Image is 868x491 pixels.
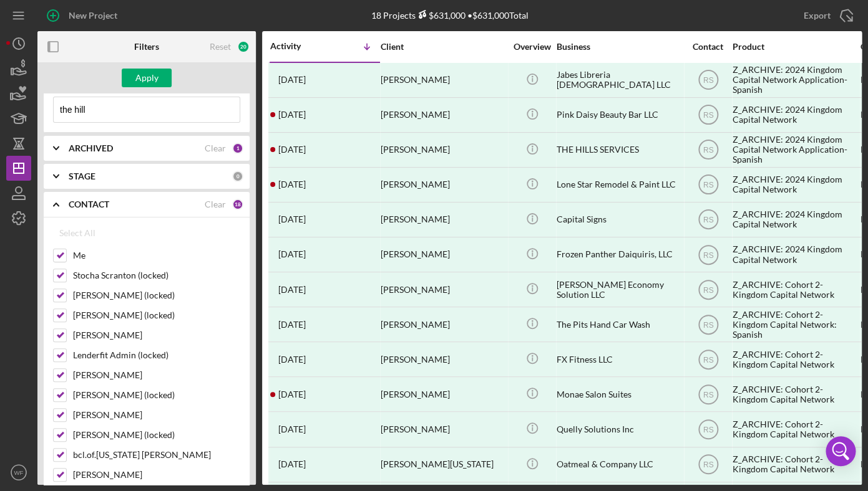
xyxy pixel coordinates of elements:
div: Clear [205,143,226,153]
div: Overview [509,42,555,52]
div: Z_ARCHIVE: Cohort 2- Kingdom Capital Network [733,448,857,481]
div: Clear [205,199,226,209]
label: Me [73,249,240,262]
div: [PERSON_NAME] [381,378,505,411]
text: RS [703,390,713,399]
label: [PERSON_NAME] (locked) [73,389,240,401]
div: [PERSON_NAME] [381,168,505,201]
div: Z_ARCHIVE: Cohort 2- Kingdom Capital Network: Spanish [733,308,857,341]
time: 2023-09-07 17:56 [278,424,306,434]
div: Z_ARCHIVE: Cohort 2- Kingdom Capital Network [733,378,857,411]
div: FX Fitness LLC [557,343,681,376]
label: [PERSON_NAME] [73,329,240,341]
b: CONTACT [69,199,109,209]
time: 2023-09-07 20:22 [278,389,306,399]
div: [PERSON_NAME][US_STATE] [381,448,505,481]
div: [PERSON_NAME] [381,203,505,236]
div: Monae Salon Suites [557,378,681,411]
div: Pink Daisy Beauty Bar LLC [557,98,681,131]
time: 2023-11-17 20:55 [278,285,306,295]
label: [PERSON_NAME] (locked) [73,289,240,302]
b: ARCHIVED [69,143,113,153]
div: 18 [232,199,243,210]
b: Filters [134,42,159,52]
text: RS [703,460,713,469]
div: Oatmeal & Company LLC [557,448,681,481]
div: Export [804,3,831,28]
div: Select All [59,221,95,245]
div: Lone Star Remodel & Paint LLC [557,168,681,201]
div: [PERSON_NAME] Economy Solution LLC [557,273,681,306]
div: [PERSON_NAME] [381,238,505,271]
div: Business [557,42,681,52]
div: [PERSON_NAME] [381,133,505,166]
div: Client [381,42,505,52]
div: The Pits Hand Car Wash [557,308,681,341]
button: New Project [37,3,130,28]
text: RS [703,250,713,259]
text: RS [703,285,713,294]
label: [PERSON_NAME] [73,469,240,481]
div: [PERSON_NAME] [381,308,505,341]
div: 20 [237,41,250,53]
div: Z_ARCHIVE: 2024 Kingdom Capital Network Application- Spanish [733,133,857,166]
label: [PERSON_NAME] (locked) [73,309,240,322]
div: Z_ARCHIVE: 2024 Kingdom Capital Network [733,238,857,271]
time: 2024-08-12 22:10 [278,145,306,155]
time: 2024-09-17 04:06 [278,75,306,85]
time: 2023-09-07 22:34 [278,355,306,365]
div: [PERSON_NAME] [381,343,505,376]
div: Quelly Solutions Inc [557,412,681,446]
div: THE HILLS SERVICES [557,133,681,166]
div: New Project [69,3,117,28]
text: RS [703,216,713,224]
text: RS [703,320,713,329]
text: RS [703,426,713,434]
div: Z_ARCHIVE: 2024 Kingdom Capital Network [733,168,857,201]
button: WF [6,460,31,485]
div: Z_ARCHIVE: 2024 Kingdom Capital Network [733,203,857,236]
text: RS [703,111,713,120]
div: Activity [270,41,325,51]
time: 2024-07-15 21:51 [278,249,306,259]
div: Z_ARCHIVE: Cohort 2- Kingdom Capital Network [733,273,857,306]
label: [PERSON_NAME] (locked) [73,429,240,441]
div: Contact [685,42,731,52]
label: Stocha Scranton (locked) [73,269,240,282]
time: 2024-08-13 14:33 [278,110,306,120]
time: 2024-07-22 19:39 [278,214,306,224]
div: Z_ARCHIVE: Cohort 2- Kingdom Capital Network [733,343,857,376]
div: Jabes Libreria [DEMOGRAPHIC_DATA] LLC [557,64,681,97]
div: Reset [210,42,231,52]
label: [PERSON_NAME] [73,409,240,421]
button: Export [791,3,862,28]
text: RS [703,355,713,364]
div: Z_ARCHIVE: Cohort 2- Kingdom Capital Network [733,412,857,446]
div: Z_ARCHIVE: 2024 Kingdom Capital Network [733,98,857,131]
button: Apply [122,69,172,87]
div: Open Intercom Messenger [826,436,856,466]
div: Z_ARCHIVE: 2024 Kingdom Capital Network Application- Spanish [733,64,857,97]
text: RS [703,181,713,189]
div: Apply [135,69,158,87]
button: Select All [53,221,102,245]
div: [PERSON_NAME] [381,64,505,97]
label: [PERSON_NAME] [73,369,240,381]
div: Capital Signs [557,203,681,236]
text: WF [14,469,24,476]
label: Lenderfit Admin (locked) [73,349,240,361]
div: $631,000 [415,10,465,21]
time: 2023-08-31 16:01 [278,459,306,469]
div: 1 [232,143,243,154]
b: STAGE [69,171,95,181]
div: Product [733,42,857,52]
div: [PERSON_NAME] [381,98,505,131]
time: 2024-08-07 19:22 [278,179,306,189]
div: [PERSON_NAME] [381,273,505,306]
div: 18 Projects • $631,000 Total [371,10,528,21]
time: 2023-11-15 19:01 [278,320,306,330]
div: Frozen Panther Daiquiris, LLC [557,238,681,271]
div: 0 [232,171,243,182]
text: RS [703,76,713,85]
div: [PERSON_NAME] [381,412,505,446]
